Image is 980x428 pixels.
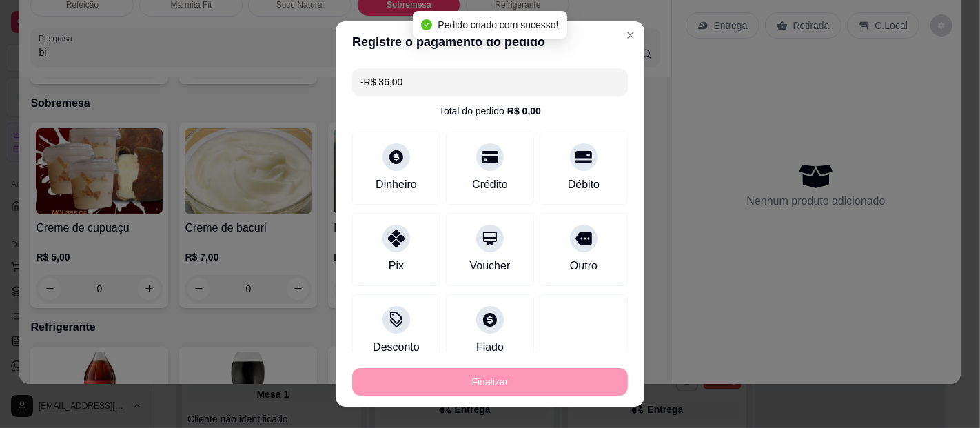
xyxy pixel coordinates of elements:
[389,258,404,274] div: Pix
[470,258,511,274] div: Voucher
[620,24,642,46] button: Close
[421,19,432,30] span: check-circle
[360,68,620,96] input: Ex.: hambúrguer de cordeiro
[476,339,504,356] div: Fiado
[568,176,600,193] div: Débito
[507,104,541,118] div: R$ 0,00
[373,339,420,356] div: Desconto
[376,176,417,193] div: Dinheiro
[472,176,508,193] div: Crédito
[570,258,598,274] div: Outro
[336,21,644,63] header: Registre o pagamento do pedido
[438,19,558,30] span: Pedido criado com sucesso!
[439,104,541,118] div: Total do pedido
